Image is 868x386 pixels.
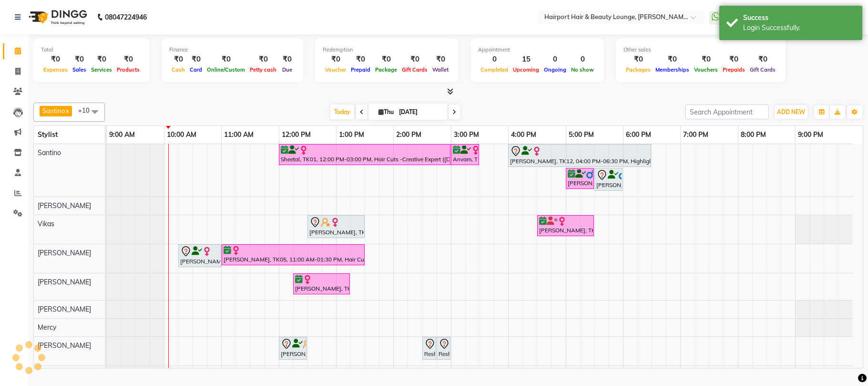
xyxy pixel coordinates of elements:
[511,54,541,65] div: 15
[373,66,399,73] span: Package
[566,128,596,142] a: 5:00 PM
[323,46,451,54] div: Redemption
[743,13,855,23] div: Success
[223,246,364,264] div: [PERSON_NAME], TK05, 11:00 AM-01:30 PM, Hair Cuts -Sr.Stylist([DEMOGRAPHIC_DATA]),Global Coloring...
[187,54,204,65] div: ₹0
[509,128,539,142] a: 4:00 PM
[569,66,596,73] span: No show
[720,66,747,73] span: Prepaids
[38,219,54,228] span: Vikas
[511,66,541,73] span: Upcoming
[280,66,295,73] span: Due
[775,105,807,119] button: ADD NEW
[396,105,444,119] input: 2025-09-04
[279,128,313,142] a: 12:00 PM
[280,338,306,358] div: [PERSON_NAME], TK09, 12:00 PM-12:30 PM, Peel Of Wax- Bikini
[164,128,199,142] a: 10:00 AM
[567,169,593,188] div: [PERSON_NAME], TK02, 05:00 PM-05:30 PM, Hair Cuts -Creative Expert ([DEMOGRAPHIC_DATA])
[89,66,114,73] span: Services
[796,128,826,142] a: 9:00 PM
[828,348,858,376] iframe: chat widget
[569,54,596,65] div: 0
[78,106,97,114] span: +10
[692,54,720,65] div: ₹0
[70,66,89,73] span: Sales
[38,305,91,313] span: [PERSON_NAME]
[777,108,805,115] span: ADD NEW
[394,128,424,142] a: 2:00 PM
[541,66,569,73] span: Ongoing
[179,246,220,266] div: [PERSON_NAME], TK03, 10:15 AM-11:00 AM, Hair Cuts -Sr.Stylist([DEMOGRAPHIC_DATA])
[70,54,89,65] div: ₹0
[41,66,70,73] span: Expenses
[105,4,147,31] b: 08047224946
[478,46,596,54] div: Appointment
[430,66,451,73] span: Wallet
[399,54,430,65] div: ₹0
[348,66,373,73] span: Prepaid
[451,128,481,142] a: 3:00 PM
[423,338,435,358] div: Reshma, TK04, 02:30 PM-02:45 PM, Threading Eyebrows
[623,46,778,54] div: Other sales
[623,54,653,65] div: ₹0
[247,66,279,73] span: Petty cash
[107,128,137,142] a: 9:00 AM
[247,54,279,65] div: ₹0
[692,66,720,73] span: Vouchers
[538,217,593,235] div: [PERSON_NAME], TK06, 04:30 PM-05:30 PM, Hair Cuts -Sr.Stylist([DEMOGRAPHIC_DATA])
[280,146,449,164] div: Sheetal, TK01, 12:00 PM-03:00 PM, Hair Cuts -Creative Expert ([DEMOGRAPHIC_DATA]),Highlights- Upt...
[452,146,478,164] div: Anvam, TK11, 03:00 PM-03:30 PM, Hair Cuts -Creative Expert ([DEMOGRAPHIC_DATA])
[65,107,69,115] a: x
[743,23,855,33] div: Login Successfully.
[478,66,511,73] span: Completed
[204,54,247,65] div: ₹0
[747,54,778,65] div: ₹0
[509,146,650,166] div: [PERSON_NAME], TK12, 04:00 PM-06:30 PM, Highlights- Upto Mid Back
[738,128,768,142] a: 8:00 PM
[399,66,430,73] span: Gift Cards
[38,130,58,139] span: Stylist
[747,66,778,73] span: Gift Cards
[330,104,354,119] span: Today
[169,46,296,54] div: Finance
[595,169,622,189] div: [PERSON_NAME], TK07, 05:30 PM-06:00 PM, Hair Cuts -Creative Expert ([DEMOGRAPHIC_DATA])
[38,148,61,157] span: Santino
[294,275,349,293] div: [PERSON_NAME], TK10, 12:15 PM-01:15 PM, Hair Cuts -Sr.Stylist([DEMOGRAPHIC_DATA])
[337,128,367,142] a: 1:00 PM
[41,46,142,54] div: Total
[89,54,114,65] div: ₹0
[430,54,451,65] div: ₹0
[24,4,90,31] img: logo
[222,128,256,142] a: 11:00 AM
[376,108,396,115] span: Thu
[373,54,399,65] div: ₹0
[348,54,373,65] div: ₹0
[42,107,65,115] span: Santino
[38,278,91,286] span: [PERSON_NAME]
[653,66,692,73] span: Memberships
[187,66,204,73] span: Card
[623,128,654,142] a: 6:00 PM
[38,341,91,350] span: [PERSON_NAME]
[438,338,449,358] div: Reshma, TK04, 02:45 PM-03:00 PM, Threading UpperLip
[114,54,142,65] div: ₹0
[478,54,511,65] div: 0
[323,66,348,73] span: Voucher
[38,249,91,257] span: [PERSON_NAME]
[681,128,711,142] a: 7:00 PM
[169,54,187,65] div: ₹0
[685,104,769,119] input: Search Appointment
[279,54,296,65] div: ₹0
[204,66,247,73] span: Online/Custom
[323,54,348,65] div: ₹0
[308,217,364,237] div: [PERSON_NAME], TK09, 12:30 PM-01:30 PM, Blow Drys-Blow Dry Short
[720,54,747,65] div: ₹0
[38,323,56,332] span: Mercy
[623,66,653,73] span: Packages
[169,66,187,73] span: Cash
[653,54,692,65] div: ₹0
[41,54,70,65] div: ₹0
[38,201,91,210] span: [PERSON_NAME]
[541,54,569,65] div: 0
[114,66,142,73] span: Products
